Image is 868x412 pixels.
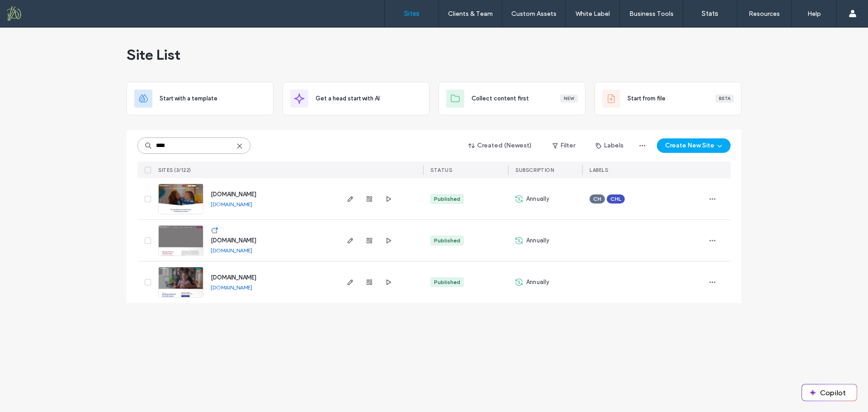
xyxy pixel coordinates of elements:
[434,195,460,203] div: Published
[211,284,252,291] a: [DOMAIN_NAME]
[439,82,585,115] div: Collect content firstNew
[430,167,452,173] span: STATUS
[802,384,857,401] button: Copilot
[576,10,610,18] label: White Label
[715,95,734,103] div: Beta
[316,94,380,103] span: Get a head start with AI
[526,194,550,204] span: Annually
[588,138,632,153] button: Labels
[526,236,550,245] span: Annually
[283,82,429,115] div: Get a head start with AI
[434,237,460,245] div: Published
[434,278,460,286] div: Published
[461,138,540,153] button: Created (Newest)
[610,195,621,203] span: CHL
[160,94,217,103] span: Start with a template
[627,94,665,103] span: Start from file
[543,138,584,153] button: Filter
[448,10,493,18] label: Clients & Team
[515,167,554,173] span: SUBSCRIPTION
[511,10,557,18] label: Custom Assets
[127,46,180,64] span: Site List
[657,138,731,153] button: Create New Site
[526,278,550,287] span: Annually
[20,6,39,14] span: Help
[594,82,741,115] div: Start from fileBeta
[211,191,256,198] a: [DOMAIN_NAME]
[404,9,420,18] label: Sites
[211,247,252,254] a: [DOMAIN_NAME]
[211,274,256,281] a: [DOMAIN_NAME]
[211,201,252,208] a: [DOMAIN_NAME]
[211,237,256,244] a: [DOMAIN_NAME]
[807,10,821,18] label: Help
[590,167,608,173] span: LABELS
[749,10,780,18] label: Resources
[127,82,274,115] div: Start with a template
[560,95,578,103] div: New
[472,94,529,103] span: Collect content first
[702,9,718,18] label: Stats
[593,195,601,203] span: CH
[629,10,674,18] label: Business Tools
[158,167,191,173] span: SITES (3/122)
